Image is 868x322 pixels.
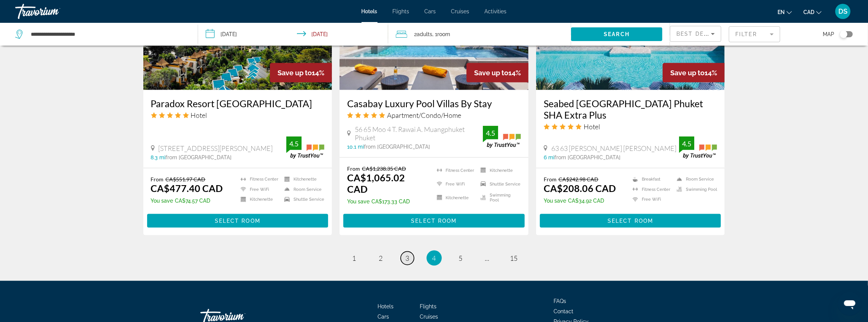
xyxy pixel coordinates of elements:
[477,193,521,203] li: Swimming Pool
[559,176,598,182] del: CA$242.98 CAD
[420,314,438,320] a: Cruises
[510,254,518,262] span: 15
[21,44,27,50] img: tab_domain_overview_orange.svg
[485,8,507,14] span: Activities
[29,45,68,50] div: Domain Overview
[347,144,364,150] span: 10.1 mi
[166,176,206,182] del: CA$551.97 CAD
[143,251,725,266] nav: Pagination
[278,69,312,77] span: Save up to
[629,186,673,193] li: Fitness Center
[12,12,18,18] img: logo_orange.svg
[414,29,432,40] span: 2
[347,165,360,172] span: From
[604,31,630,37] span: Search
[215,218,260,224] span: Select Room
[540,216,721,224] a: Select Room
[166,154,232,160] span: from [GEOGRAPHIC_DATA]
[355,125,483,142] span: 56 65 Moo 4 T. Rawai A. Muangphuket Phuket
[237,197,281,203] li: Kitchenette
[676,29,715,38] mat-select: Sort by
[347,172,405,195] ins: CA$1,065.02 CAD
[343,214,525,228] button: Select Room
[540,214,721,228] button: Select Room
[833,3,853,19] button: User Menu
[778,6,792,17] button: Change language
[387,111,461,119] span: Apartment/Condo/Home
[838,8,847,15] span: DS
[379,254,383,262] span: 2
[425,8,436,14] a: Cars
[151,198,223,204] p: CA$74.57 CAD
[544,198,566,204] span: You save
[151,182,223,194] ins: CA$477.40 CAD
[151,111,325,119] div: 5 star Hotel
[286,139,301,148] div: 4.5
[270,63,332,82] div: 14%
[544,176,557,182] span: From
[281,186,324,193] li: Room Service
[21,12,37,18] div: v 4.0.25
[477,165,521,175] li: Kitchenette
[378,314,389,320] a: Cars
[198,23,389,46] button: Check-in date: Nov 8, 2025 Check-out date: Nov 10, 2025
[803,6,822,17] button: Change currency
[347,98,521,109] h3: Casabay Luxury Pool Villas By Stay
[432,254,436,262] span: 4
[544,98,717,121] a: Seabed [GEOGRAPHIC_DATA] Phuket SHA Extra Plus
[151,154,166,160] span: 8.3 mi
[554,308,574,314] a: Contact
[147,214,328,228] button: Select Room
[432,29,450,40] span: , 1
[551,144,676,152] span: 63 63 [PERSON_NAME] [PERSON_NAME]
[571,27,662,41] button: Search
[12,20,18,26] img: website_grey.svg
[629,176,673,182] li: Breakfast
[673,176,717,182] li: Room Service
[679,136,717,159] img: trustyou-badge.svg
[437,31,450,37] span: Room
[459,254,463,262] span: 5
[378,303,394,309] span: Hotels
[420,303,436,309] span: Flights
[803,9,814,15] span: CAD
[474,69,508,77] span: Save up to
[151,176,164,182] span: From
[554,154,620,160] span: from [GEOGRAPHIC_DATA]
[151,98,325,109] a: Paradox Resort [GEOGRAPHIC_DATA]
[191,111,207,119] span: Hotel
[477,179,521,189] li: Shuttle Service
[544,154,554,160] span: 6 mi
[554,298,567,304] span: FAQs
[670,69,705,77] span: Save up to
[823,29,834,40] span: Map
[544,122,717,131] div: 5 star Hotel
[729,26,780,43] button: Filter
[406,254,409,262] span: 3
[584,122,600,131] span: Hotel
[483,128,498,138] div: 4.5
[433,193,477,203] li: Kitchenette
[433,179,477,189] li: Free WiFi
[147,216,328,224] a: Select Room
[151,198,173,204] span: You save
[629,197,673,203] li: Free WiFi
[608,218,653,224] span: Select Room
[343,216,525,224] a: Select Room
[362,8,378,14] span: Hotels
[673,186,717,193] li: Swimming Pool
[393,8,409,14] a: Flights
[544,198,616,204] p: CA$34.92 CAD
[364,144,430,150] span: from [GEOGRAPHIC_DATA]
[237,176,281,182] li: Fitness Center
[451,8,470,14] a: Cruises
[388,23,571,46] button: Travelers: 2 adults, 0 children
[286,136,324,159] img: trustyou-badge.svg
[237,186,281,193] li: Free WiFi
[352,254,356,262] span: 1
